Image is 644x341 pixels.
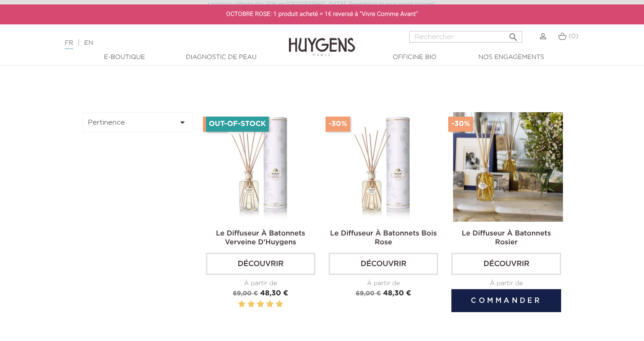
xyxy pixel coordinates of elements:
[238,299,245,310] label: 1
[177,117,188,128] i: 
[248,299,255,310] label: 2
[83,112,193,133] button: Pertinence
[451,279,561,288] div: À partir de
[451,253,561,275] a: Découvrir
[329,279,438,288] div: À partir de
[266,299,273,310] label: 4
[289,24,355,58] img: Huygens
[65,40,73,49] a: FR
[203,117,228,132] span: -30%
[330,230,437,246] a: Le Diffuseur À Batonnets Bois Rose
[206,253,315,275] a: Découvrir
[60,38,262,48] div: |
[275,299,283,310] label: 5
[233,290,258,297] span: 69,00 €
[84,40,93,46] a: EN
[383,290,411,297] span: 48,30 €
[467,53,555,62] a: Nos engagements
[569,33,578,39] span: (0)
[80,53,169,62] a: E-Boutique
[409,31,522,43] input: Rechercher
[505,28,521,40] button: 
[508,29,519,40] i: 
[257,299,264,310] label: 3
[326,117,350,132] span: -30%
[448,117,473,132] span: -30%
[462,230,551,246] a: Le Diffuseur À Batonnets Rosier
[330,112,440,222] img: Le Diffuseur À Batonnets Bois Rose
[206,117,269,132] li: Out-of-Stock
[177,53,265,62] a: Diagnostic de peau
[206,279,315,288] div: À partir de
[329,253,438,275] a: Découvrir
[356,290,381,297] span: 69,00 €
[216,230,305,246] a: Le Diffuseur À Batonnets Verveine D'Huygens
[370,53,459,62] a: Officine Bio
[208,112,317,222] img: Le Diffuseur À Batonnets Verveine D'Huygens
[451,289,561,312] button: Commander
[260,290,288,297] span: 48,30 €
